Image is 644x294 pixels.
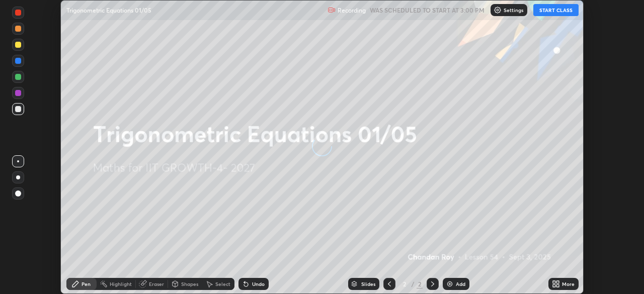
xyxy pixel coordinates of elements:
p: Recording [338,7,366,14]
div: Shapes [181,281,198,286]
h5: WAS SCHEDULED TO START AT 3:00 PM [370,6,485,15]
div: Undo [252,281,265,286]
img: class-settings-icons [494,6,502,14]
div: / [412,281,415,287]
div: Add [456,281,465,286]
p: Trigonometric Equations 01/05 [66,6,151,14]
img: add-slide-button [446,280,454,288]
div: Eraser [149,281,164,286]
div: 2 [417,279,423,288]
div: Pen [82,281,91,286]
div: 2 [399,281,410,287]
div: More [562,281,575,286]
p: Settings [504,8,523,13]
div: Slides [361,281,375,286]
img: recording.375f2c34.svg [328,6,336,14]
div: Highlight [110,281,132,286]
button: START CLASS [533,4,579,16]
div: Select [215,281,230,286]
